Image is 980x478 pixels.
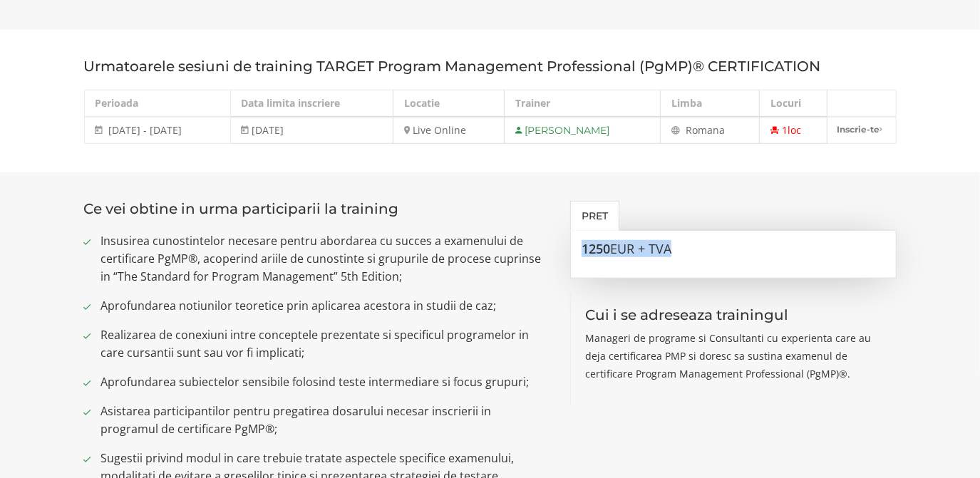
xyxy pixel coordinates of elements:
[230,90,393,118] th: Data limita inscriere
[661,90,760,118] th: Limba
[585,307,882,323] h3: Cui i se adreseaza trainingul
[827,118,896,141] a: Inscrie-te
[101,232,550,286] span: Insusirea cunostintelor necesare pentru abordarea cu succes a examenului de certificare PgMP®, ac...
[84,90,230,118] th: Perioada
[788,123,801,137] span: loc
[84,201,550,217] h3: Ce vei obtine in urma participarii la training
[109,123,182,137] span: [DATE] - [DATE]
[84,58,897,74] h3: Urmatoarele sesiuni de training TARGET Program Management Professional (PgMP)® CERTIFICATION
[101,373,550,391] span: Aprofundarea subiectelor sensibile folosind teste intermediare si focus grupuri;
[101,402,550,438] span: Asistarea participantilor pentru pregatirea dosarului necesar inscrierii in programul de certific...
[101,297,550,315] span: Aprofundarea notiunilor teoretice prin aplicarea acestora in studii de caz;
[610,240,671,257] span: EUR + TVA
[698,123,725,137] span: mana
[760,90,827,118] th: Locuri
[760,117,827,144] td: 1
[505,117,661,144] td: [PERSON_NAME]
[393,90,505,118] th: Locatie
[505,90,661,118] th: Trainer
[101,326,550,362] span: Realizarea de conexiuni intre conceptele prezentate si specificul programelor in care cursantii s...
[582,242,885,256] h3: 1250
[393,117,505,144] td: Live Online
[230,117,393,144] td: [DATE]
[585,329,882,383] p: Manageri de programe si Consultanti cu experienta care au deja certificarea PMP si doresc sa sust...
[570,201,619,231] a: Pret
[686,123,698,137] span: Ro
